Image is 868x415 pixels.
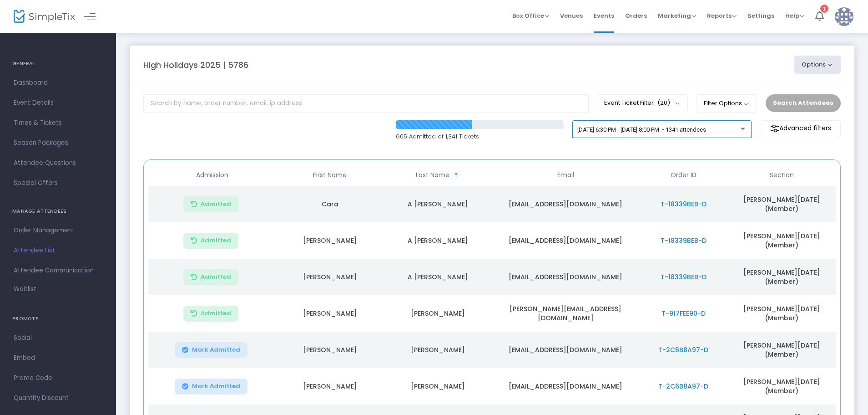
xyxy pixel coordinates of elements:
span: T-18339BEB-D [661,272,707,282]
img: filter [770,124,779,133]
td: [PERSON_NAME] [384,332,492,368]
td: [EMAIL_ADDRESS][DOMAIN_NAME] [492,368,639,405]
span: Order Management [14,225,102,236]
td: [PERSON_NAME] [276,222,384,259]
span: Promo Code [14,372,102,384]
span: Special Offers [14,177,102,189]
button: Admitted [183,269,238,285]
span: Box Office [512,11,549,20]
span: Admitted [201,237,231,244]
span: Admission [196,171,228,179]
span: Email [557,171,574,179]
m-panel-title: High Holidays 2025 | 5786 [143,59,248,71]
span: Order ID [671,171,696,179]
span: Marketing [658,11,696,20]
td: A [PERSON_NAME] [384,259,492,295]
span: Reports [707,11,737,20]
button: Admitted [183,233,238,249]
td: [EMAIL_ADDRESS][DOMAIN_NAME] [492,186,639,222]
td: [PERSON_NAME][EMAIL_ADDRESS][DOMAIN_NAME] [492,295,639,332]
button: Event Ticket Filter(20) [598,94,688,112]
span: T-18339BEB-D [661,200,707,209]
span: Admitted [201,273,231,281]
span: Section [770,171,794,179]
span: T-2C6B8A97-D [658,345,708,354]
span: Sortable [453,172,460,179]
span: Last Name [416,171,449,179]
span: Waitlist [14,285,36,294]
td: [PERSON_NAME] [276,332,384,368]
td: Cara [276,186,384,222]
td: A [PERSON_NAME] [384,222,492,259]
td: [PERSON_NAME][DATE] (Member) [727,332,835,368]
td: [PERSON_NAME][DATE] (Member) [727,259,835,295]
p: 605 Admitted of 1,341 Tickets [396,132,564,141]
span: T-18339BEB-D [661,236,707,245]
td: [PERSON_NAME][DATE] (Member) [727,368,835,405]
button: Admitted [183,306,238,322]
span: Social [14,332,102,344]
td: [EMAIL_ADDRESS][DOMAIN_NAME] [492,259,639,295]
h4: PROMOTE [12,310,104,328]
span: Mark Admitted [192,346,240,354]
span: Events [594,4,614,27]
span: T-917FEE90-D [661,309,706,318]
input: Search by name, order number, email, ip address [143,94,589,113]
span: Help [785,11,804,20]
span: Attendee Questions [14,157,102,169]
span: [DATE] 6:30 PM - [DATE] 8:00 PM • 1341 attendees [577,126,706,133]
span: Attendee Communication [14,265,102,277]
span: Attendee List [14,245,102,256]
span: Embed [14,352,102,364]
td: [PERSON_NAME] [384,295,492,332]
td: [PERSON_NAME] [276,368,384,405]
h4: MANAGE ATTENDEES [12,202,104,220]
span: Season Packages [14,137,102,149]
span: Dashboard [14,77,102,89]
td: [PERSON_NAME][DATE] (Member) [727,295,835,332]
button: Mark Admitted [175,379,247,395]
td: [PERSON_NAME][DATE] (Member) [727,222,835,259]
span: Admitted [201,200,231,208]
td: A [PERSON_NAME] [384,186,492,222]
td: [EMAIL_ADDRESS][DOMAIN_NAME] [492,222,639,259]
button: Mark Admitted [175,342,247,358]
span: (20) [657,99,670,107]
td: [EMAIL_ADDRESS][DOMAIN_NAME] [492,332,639,368]
div: 1 [820,5,828,13]
span: Quantity Discount [14,392,102,404]
button: Admitted [183,196,238,212]
button: Filter Options [696,94,757,113]
span: Mark Admitted [192,383,240,390]
m-button: Advanced filters [761,120,841,137]
span: Event Details [14,97,102,109]
button: Options [794,56,841,74]
td: [PERSON_NAME] [276,295,384,332]
span: Admitted [201,310,231,317]
span: Times & Tickets [14,117,102,129]
span: First Name [313,171,347,179]
td: [PERSON_NAME] [384,368,492,405]
span: T-2C6B8A97-D [658,382,708,391]
span: Orders [625,4,647,27]
td: [PERSON_NAME] [276,259,384,295]
td: [PERSON_NAME][DATE] (Member) [727,186,835,222]
h4: GENERAL [12,55,104,73]
span: Settings [747,4,774,27]
span: Venues [560,4,583,27]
